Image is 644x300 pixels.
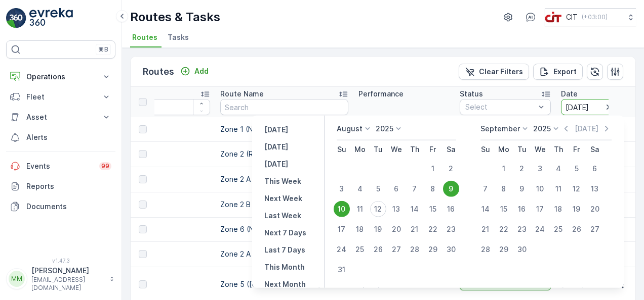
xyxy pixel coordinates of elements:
div: 7 [407,181,423,197]
div: 26 [569,221,585,237]
p: 99 [101,162,109,170]
div: 25 [550,221,567,237]
div: 3 [532,161,548,177]
div: 30 [443,241,459,258]
div: 1 [496,161,512,177]
div: 8 [496,181,512,197]
button: Today [260,141,292,153]
img: cit-logo_pOk6rL0.png [545,12,562,23]
div: Toggle Row Selected [139,125,147,133]
button: CIT(+03:00) [545,8,636,26]
th: Tuesday [513,140,531,159]
div: 12 [569,181,585,197]
p: Select [465,102,535,112]
input: Search [220,99,348,115]
div: 10 [334,201,350,217]
p: [DATE] [575,124,598,134]
td: Zone 6 (Night-1) - V 2.0 [215,217,353,241]
a: Reports [6,176,115,196]
p: [DATE] [264,142,288,152]
button: This Week [260,175,305,187]
a: Documents [6,196,115,217]
div: 5 [370,181,386,197]
div: 3 [334,181,350,197]
button: Add [176,65,213,77]
a: 214642 [119,279,210,289]
div: 18 [550,201,567,217]
td: Zone 2 B (Night-1) - V 2.0 [215,192,353,217]
td: Zone 1 (Night-1) - V 2.0 [215,117,353,141]
div: 4 [550,161,567,177]
button: This Month [260,261,309,273]
button: Clear Filters [459,64,529,80]
div: 19 [370,221,386,237]
div: 2 [443,161,459,177]
div: 8 [425,181,441,197]
p: [DATE] [264,159,288,169]
div: 14 [477,201,494,217]
div: MM [9,271,25,287]
th: Wednesday [387,140,406,159]
th: Thursday [406,140,424,159]
p: [PERSON_NAME] [31,266,104,276]
p: Add [194,66,209,76]
div: 20 [388,221,405,237]
p: Last Week [264,211,301,221]
div: 25 [352,241,368,258]
button: Fleet [6,87,115,107]
a: Alerts [6,127,115,147]
div: 11 [550,181,567,197]
th: Wednesday [531,140,549,159]
div: 29 [425,241,441,258]
div: 21 [477,221,494,237]
p: 2025 [533,124,551,134]
div: 15 [496,201,512,217]
th: Sunday [476,140,495,159]
p: Operations [26,72,95,82]
p: Alerts [26,132,111,142]
div: 28 [477,241,494,258]
span: Tasks [168,32,189,42]
button: Yesterday [260,124,292,136]
p: Status [460,89,483,99]
button: Next 7 Days [260,227,310,239]
button: Next Week [260,192,306,205]
div: 24 [532,221,548,237]
input: Search [119,99,210,115]
th: Sunday [333,140,351,159]
div: 19 [569,201,585,217]
p: Route Name [220,89,264,99]
div: 9 [443,181,459,197]
button: Next Month [260,278,310,290]
p: Next Month [264,279,306,289]
div: 27 [587,221,603,237]
div: 22 [425,221,441,237]
div: Toggle Row Selected [139,250,147,258]
span: 214643 [119,249,210,259]
p: [DATE] [264,125,288,135]
a: 214672 [119,149,210,159]
div: 23 [443,221,459,237]
button: Last Week [260,210,305,222]
a: Events99 [6,156,115,176]
th: Monday [351,140,369,159]
span: Routes [132,32,157,42]
p: This Month [264,262,305,272]
div: 29 [496,241,512,258]
img: logo [6,8,26,28]
div: 27 [388,241,405,258]
div: Toggle Row Selected [139,175,147,183]
button: Last 7 Days [260,244,309,256]
div: 21 [407,221,423,237]
p: Performance [358,89,404,99]
div: 28 [407,241,423,258]
div: 2 [514,161,530,177]
p: Asset [26,112,95,122]
div: 6 [388,181,405,197]
span: 214670 [119,199,210,210]
th: Tuesday [369,140,387,159]
p: This Week [264,176,301,186]
td: Zone 2 A (Night-1) - V 2.0 [215,167,353,192]
div: 18 [352,221,368,237]
a: 214676 [119,124,210,134]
